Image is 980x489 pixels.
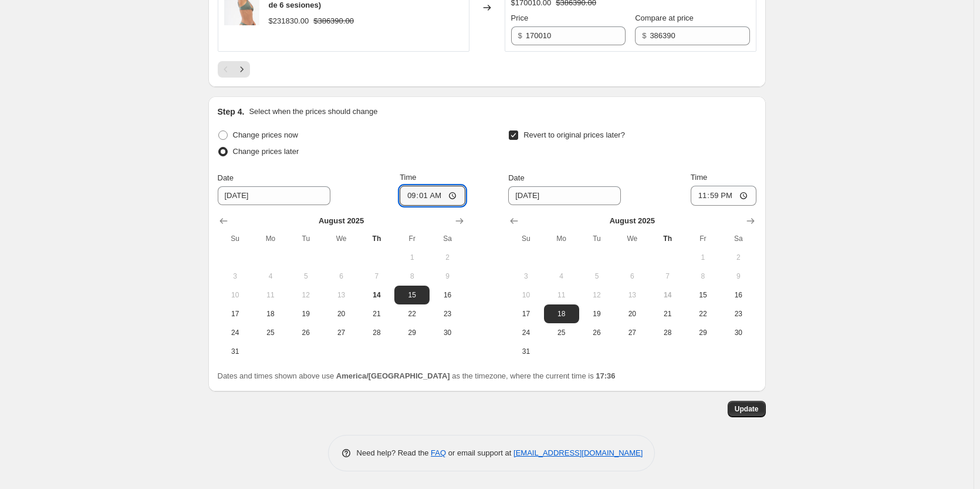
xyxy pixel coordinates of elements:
button: Tuesday August 5 2025 [579,267,614,286]
button: Wednesday August 13 2025 [614,286,650,304]
button: Monday August 4 2025 [253,267,288,286]
span: Sa [434,234,460,243]
span: 31 [222,347,248,356]
span: 19 [584,309,610,319]
button: Saturday August 2 2025 [430,248,465,267]
span: 5 [293,272,319,281]
button: Sunday August 10 2025 [218,286,253,304]
th: Monday [544,229,579,248]
span: Date [218,173,234,182]
span: 16 [434,290,460,300]
button: Saturday August 23 2025 [430,304,465,323]
button: Monday August 4 2025 [544,267,579,286]
th: Saturday [721,229,756,248]
button: Next [234,61,250,78]
span: Th [654,234,680,243]
button: Thursday August 28 2025 [359,323,394,342]
button: Saturday August 9 2025 [430,267,465,286]
span: Change prices now [233,130,298,139]
span: 1 [690,253,716,262]
th: Tuesday [579,229,614,248]
button: Sunday August 17 2025 [508,304,543,323]
button: Tuesday August 12 2025 [288,286,323,304]
span: 18 [549,309,575,319]
button: Friday August 22 2025 [685,304,721,323]
span: 11 [258,290,283,300]
button: Friday August 15 2025 [685,286,721,304]
button: Show previous month, July 2025 [215,213,232,229]
span: We [328,234,354,243]
span: 23 [725,309,751,319]
span: Su [513,234,539,243]
span: 26 [584,328,610,337]
button: Tuesday August 19 2025 [579,304,614,323]
button: Show previous month, July 2025 [506,213,522,229]
span: Date [508,173,524,182]
button: Friday August 22 2025 [394,304,430,323]
button: Saturday August 16 2025 [721,286,756,304]
span: Time [400,173,416,182]
span: 7 [654,272,680,281]
button: Sunday August 24 2025 [508,323,543,342]
span: 5 [584,272,610,281]
span: Mo [258,234,283,243]
span: 2 [434,253,460,262]
input: 8/14/2025 [508,186,621,205]
span: Su [222,234,248,243]
button: Sunday August 10 2025 [508,286,543,304]
span: 10 [513,290,539,300]
span: 24 [513,328,539,337]
th: Thursday [359,229,394,248]
span: 11 [549,290,575,300]
span: 14 [654,290,680,300]
span: or email support at [446,448,513,457]
span: 12 [293,290,319,300]
button: Sunday August 3 2025 [218,267,253,286]
button: Tuesday August 5 2025 [288,267,323,286]
button: Friday August 8 2025 [394,267,430,286]
span: 19 [293,309,319,319]
span: 29 [690,328,716,337]
button: Sunday August 31 2025 [218,342,253,361]
span: Change prices later [233,147,299,156]
button: Saturday August 9 2025 [721,267,756,286]
button: Tuesday August 26 2025 [579,323,614,342]
th: Sunday [508,229,543,248]
input: 12:00 [691,186,756,206]
span: 22 [690,309,716,319]
span: 4 [549,272,575,281]
span: 15 [399,290,425,300]
span: $ [518,31,522,40]
span: 2 [725,253,751,262]
span: Update [735,404,759,414]
button: Wednesday August 27 2025 [323,323,359,342]
span: 23 [434,309,460,319]
span: 27 [328,328,354,337]
nav: Pagination [218,61,250,78]
span: 14 [364,290,390,300]
span: 29 [399,328,425,337]
span: 17 [222,309,248,319]
button: Thursday August 21 2025 [650,304,685,323]
th: Thursday [650,229,685,248]
span: 16 [725,290,751,300]
button: Monday August 18 2025 [544,304,579,323]
button: Sunday August 17 2025 [218,304,253,323]
span: 7 [364,272,390,281]
span: 13 [328,290,354,300]
span: Price [511,14,529,22]
button: Wednesday August 20 2025 [614,304,650,323]
button: Monday August 18 2025 [253,304,288,323]
span: 25 [549,328,575,337]
p: Select when the prices should change [249,106,377,118]
button: Friday August 1 2025 [685,248,721,267]
span: 6 [328,272,354,281]
button: Monday August 25 2025 [253,323,288,342]
button: Friday August 1 2025 [394,248,430,267]
button: Wednesday August 13 2025 [323,286,359,304]
span: 25 [258,328,283,337]
span: 21 [654,309,680,319]
button: Friday August 8 2025 [685,267,721,286]
span: Sa [725,234,751,243]
button: Tuesday August 19 2025 [288,304,323,323]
